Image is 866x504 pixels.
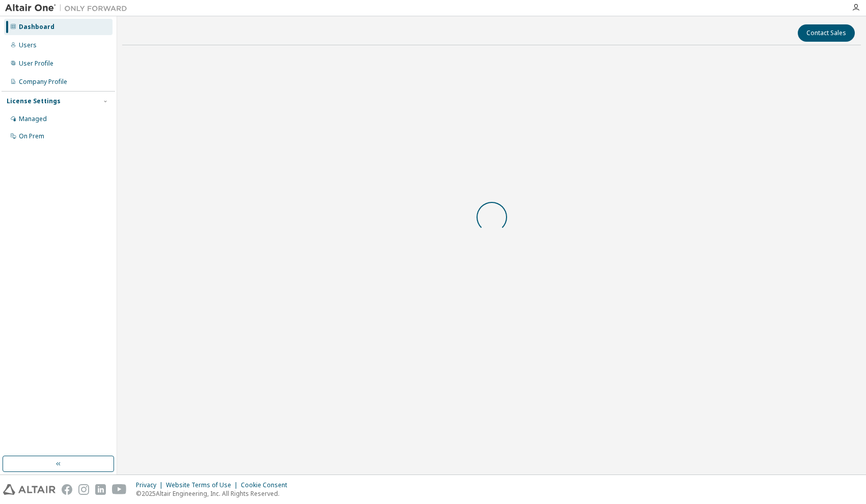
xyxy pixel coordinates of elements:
[112,484,127,495] img: youtube.svg
[19,78,67,86] div: Company Profile
[19,23,54,31] div: Dashboard
[798,24,855,42] button: Contact Sales
[62,484,72,495] img: facebook.svg
[19,115,47,123] div: Managed
[241,481,293,489] div: Cookie Consent
[78,484,89,495] img: instagram.svg
[3,484,55,495] img: altair_logo.svg
[7,97,61,105] div: License Settings
[5,3,132,13] img: Altair One
[166,481,241,489] div: Website Terms of Use
[136,489,293,498] p: © 2025 Altair Engineering, Inc. All Rights Reserved.
[95,484,106,495] img: linkedin.svg
[136,481,166,489] div: Privacy
[19,41,37,49] div: Users
[19,132,44,140] div: On Prem
[19,60,53,68] div: User Profile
